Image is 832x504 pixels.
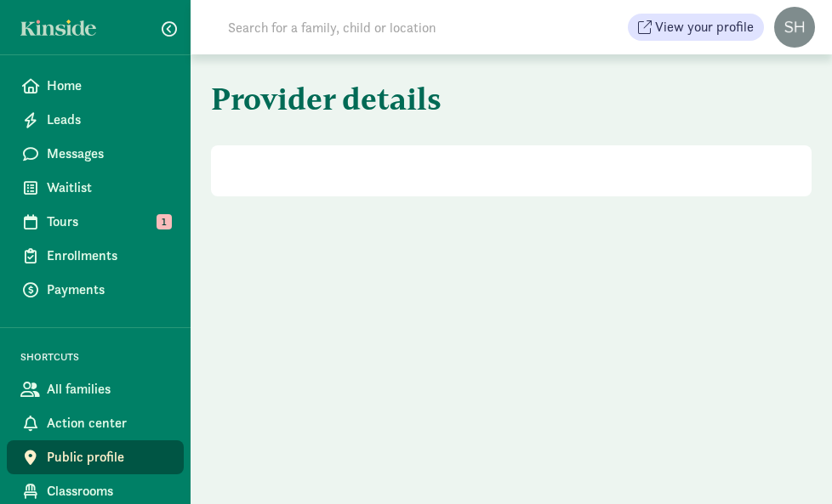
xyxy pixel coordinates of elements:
a: Waitlist [7,171,184,205]
span: Waitlist [47,178,170,198]
span: View your profile [655,17,754,37]
a: Messages [7,137,184,171]
a: Enrollments [7,239,184,273]
span: Home [47,76,170,96]
span: All families [47,379,170,399]
h1: Provider details [211,75,508,122]
a: Action center [7,406,184,440]
a: Tours 1 [7,205,184,239]
a: Payments [7,273,184,307]
a: Public profile [7,440,184,474]
a: Leads [7,103,184,137]
span: Tours [47,212,170,232]
span: 1 [157,214,172,229]
span: Enrollments [47,246,170,266]
span: Public profile [47,447,170,467]
button: View your profile [628,14,764,41]
a: Home [7,69,184,103]
span: Classrooms [47,481,170,501]
a: All families [7,372,184,406]
input: Search for a family, child or location [218,10,628,44]
span: Leads [47,110,170,130]
span: Messages [47,144,170,164]
span: Action center [47,413,170,433]
span: Payments [47,280,170,300]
